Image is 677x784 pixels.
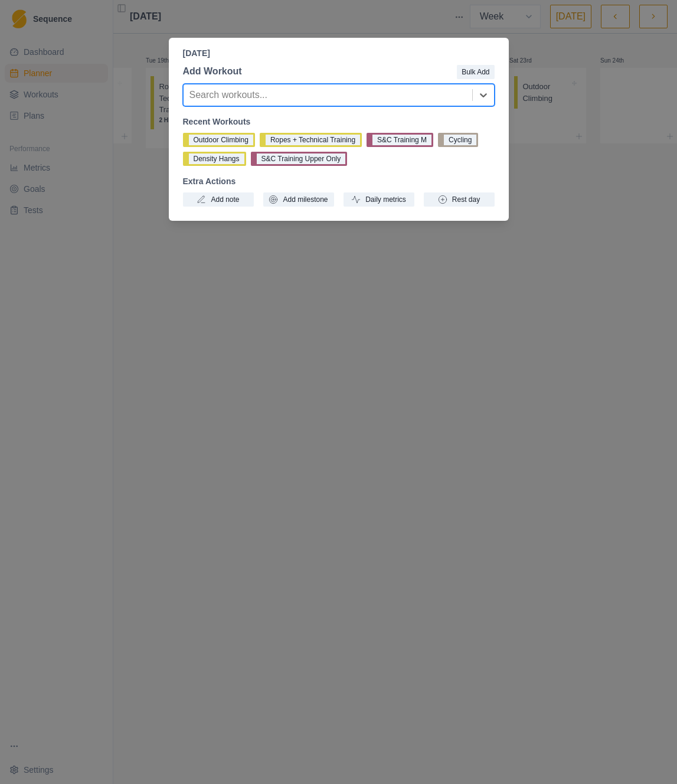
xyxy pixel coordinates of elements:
button: Bulk Add [457,65,494,79]
button: S&C Training Upper Only [251,152,348,166]
button: Add note [183,192,254,207]
button: Outdoor Climbing [183,133,255,147]
p: Extra Actions [183,175,495,188]
p: Recent Workouts [183,116,495,128]
button: Cycling [438,133,478,147]
button: Daily metrics [344,192,414,207]
button: Ropes + Technical Training [260,133,362,147]
p: [DATE] [183,47,495,60]
button: Add milestone [263,192,334,207]
button: S&C Training M [367,133,433,147]
p: Add Workout [183,64,242,79]
button: Rest day [424,192,495,207]
button: Density Hangs [183,152,246,166]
